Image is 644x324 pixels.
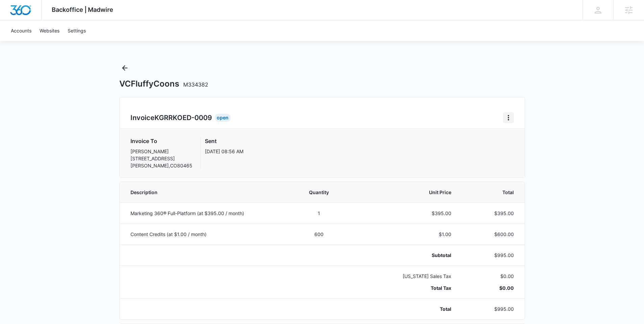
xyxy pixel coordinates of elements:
p: $0.00 [468,273,514,280]
span: Backoffice | Madwire [52,6,113,13]
h1: VCFluffyCoons [119,79,208,89]
h3: Invoice To [130,137,192,145]
p: $600.00 [468,231,514,238]
span: M334382 [183,81,208,88]
img: tab_domain_overview_orange.svg [18,39,24,45]
img: website_grey.svg [11,18,16,23]
p: [PERSON_NAME] [STREET_ADDRESS] [PERSON_NAME] , CO 80465 [130,148,192,169]
span: KGRRKOED-0009 [154,114,212,122]
span: Quantity [297,189,342,196]
a: Websites [35,20,64,41]
p: Total [358,305,451,313]
p: Marketing 360® Full-Platform (at $395.00 / month) [130,210,281,217]
span: Description [130,189,281,196]
p: $1.00 [358,231,451,238]
a: Accounts [7,20,35,41]
button: Back [119,63,130,73]
span: Unit Price [358,189,451,196]
p: $0.00 [468,284,514,292]
p: $995.00 [468,252,514,259]
p: [DATE] 08:56 AM [205,148,243,155]
div: Domain: [DOMAIN_NAME] [18,18,74,23]
h2: Invoice [130,113,215,123]
p: Total Tax [358,284,451,292]
p: Content Credits (at $1.00 / month) [130,231,281,238]
td: 600 [289,224,350,245]
p: $395.00 [358,210,451,217]
p: [US_STATE] Sales Tax [358,273,451,280]
button: Home [503,112,514,123]
p: $395.00 [468,210,514,217]
div: v 4.0.25 [19,11,33,16]
a: Settings [64,20,90,41]
img: logo_orange.svg [11,11,16,16]
div: Keywords by Traffic [75,40,114,44]
td: 1 [289,203,350,224]
img: tab_keywords_by_traffic_grey.svg [67,39,73,45]
p: $995.00 [468,305,514,313]
div: Domain Overview [26,40,61,44]
p: Subtotal [358,252,451,259]
div: Open [215,114,231,122]
span: Total [468,189,514,196]
h3: Sent [205,137,243,145]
